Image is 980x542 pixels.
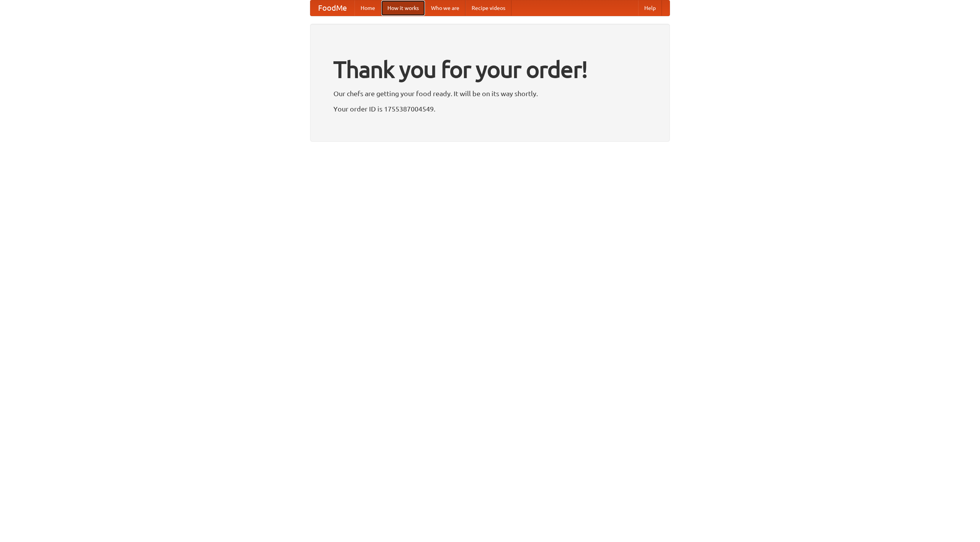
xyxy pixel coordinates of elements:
[310,0,354,16] a: FoodMe
[333,103,647,115] p: Your order ID is 1755387004549.
[333,51,647,88] h1: Thank you for your order!
[381,0,425,16] a: How it works
[425,0,465,16] a: Who we are
[333,88,647,99] p: Our chefs are getting your food ready. It will be on its way shortly.
[638,0,662,16] a: Help
[465,0,511,16] a: Recipe videos
[354,0,381,16] a: Home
